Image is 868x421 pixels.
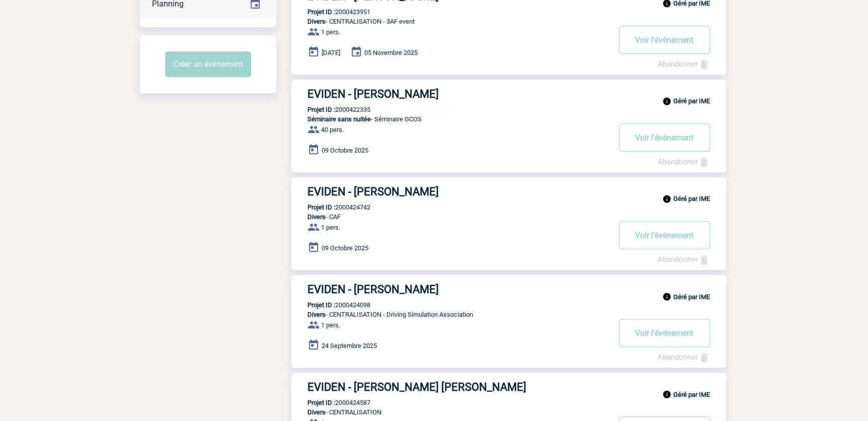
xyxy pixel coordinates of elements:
[291,311,609,318] p: - CENTRALISATION - Driving Simulation Association
[321,321,340,329] span: 1 pers.
[673,293,710,300] b: Géré par IME
[291,203,370,211] p: 2000424742
[322,49,340,56] span: [DATE]
[291,399,370,406] p: 2000424587
[165,51,251,77] button: Créer un événement
[662,390,671,399] img: info_black_24dp.svg
[307,311,326,318] span: Divers
[321,126,344,133] span: 40 pers.
[673,195,710,202] b: Géré par IME
[673,390,710,398] b: Géré par IME
[364,49,418,56] span: 05 Novembre 2025
[321,224,340,231] span: 1 pers.
[662,97,671,106] img: info_black_24dp.svg
[307,8,335,16] b: Projet ID :
[307,106,335,113] b: Projet ID :
[291,213,609,221] p: - CAF
[307,301,335,309] b: Projet ID :
[291,408,609,416] p: - CENTRALISATION
[619,26,710,54] button: Voir l'événement
[291,301,370,309] p: 2000424098
[307,408,326,416] span: Divers
[322,342,377,349] span: 24 Septembre 2025
[291,283,726,296] a: EVIDEN - [PERSON_NAME]
[291,88,726,100] a: EVIDEN - [PERSON_NAME]
[307,18,326,25] span: Divers
[321,28,340,36] span: 1 pers.
[291,18,609,25] p: - CENTRALISATION - 3AF event
[291,115,609,123] p: - Séminaire GCOS
[307,399,335,406] b: Projet ID :
[291,106,370,113] p: 2000422335
[673,97,710,105] b: Géré par IME
[619,123,710,152] button: Voir l'événement
[291,381,726,393] a: EVIDEN - [PERSON_NAME] [PERSON_NAME]
[307,115,371,123] span: Séminaire sans nuitée
[322,147,368,154] span: 09 Octobre 2025
[307,283,609,296] h3: EVIDEN - [PERSON_NAME]
[291,185,726,198] a: EVIDEN - [PERSON_NAME]
[619,221,710,249] button: Voir l'événement
[307,381,609,393] h3: EVIDEN - [PERSON_NAME] [PERSON_NAME]
[291,8,370,16] p: 2000423951
[307,213,326,221] span: Divers
[662,194,671,203] img: info_black_24dp.svg
[658,255,710,264] a: Abandonner
[307,88,609,100] h3: EVIDEN - [PERSON_NAME]
[619,319,710,347] button: Voir l'événement
[307,185,609,198] h3: EVIDEN - [PERSON_NAME]
[307,203,335,211] b: Projet ID :
[658,353,710,362] a: Abandonner
[662,292,671,301] img: info_black_24dp.svg
[658,59,710,68] a: Abandonner
[658,157,710,166] a: Abandonner
[322,244,368,252] span: 09 Octobre 2025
